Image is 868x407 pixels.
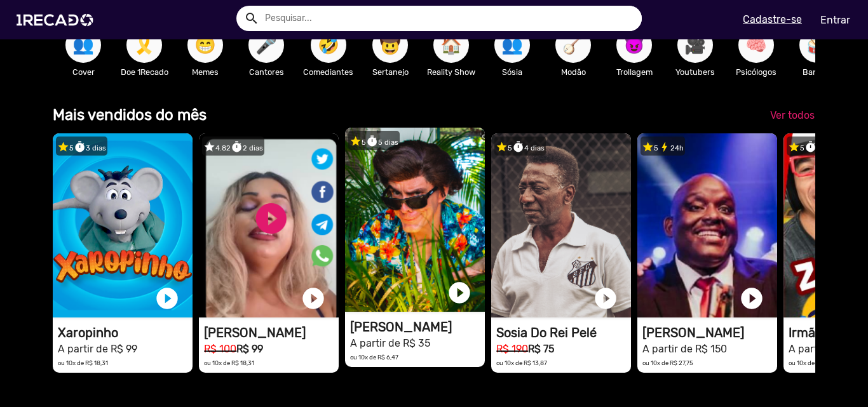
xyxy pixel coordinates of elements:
[642,343,727,355] small: A partir de R$ 150
[812,9,858,31] a: Entrar
[154,286,180,311] a: play_circle_filled
[789,359,840,366] small: ou 10x de R$ 27,56
[738,27,774,63] button: 🧠
[501,27,523,63] span: 👥
[58,343,137,355] small: A partir de R$ 99
[562,27,584,63] span: 🪕
[555,27,591,63] button: 🪕
[642,325,777,340] h1: [PERSON_NAME]
[303,66,353,78] p: Comediantes
[204,343,236,355] small: R$ 100
[491,133,631,317] video: 1RECADO vídeos dedicados para fãs e empresas
[59,66,107,78] p: Cover
[204,325,339,340] h1: [PERSON_NAME]
[637,133,777,317] video: 1RECADO vídeos dedicados para fãs e empresas
[242,66,290,78] p: Cantores
[745,27,767,63] span: 🧠
[120,66,168,78] p: Doe 1Recado
[236,343,263,355] b: R$ 99
[199,133,339,317] video: 1RECADO vídeos dedicados para fãs e empresas
[799,27,835,63] button: 🥁
[240,6,262,29] button: Example home icon
[181,66,229,78] p: Memes
[447,280,472,305] a: play_circle_filled
[739,286,764,311] a: play_circle_filled
[684,27,706,63] span: 🎥
[549,66,597,78] p: Modão
[350,337,430,349] small: A partir de R$ 35
[53,133,193,317] video: 1RECADO vídeos dedicados para fãs e empresas
[806,27,828,63] span: 🥁
[496,359,547,366] small: ou 10x de R$ 13,87
[433,27,469,63] button: 🏠
[204,359,254,366] small: ou 10x de R$ 18,31
[743,13,802,25] u: Cadastre-se
[255,6,642,31] input: Pesquisar...
[427,66,475,78] p: Reality Show
[623,27,645,63] span: 😈
[58,359,108,366] small: ou 10x de R$ 18,31
[671,66,719,78] p: Youtubers
[616,27,652,63] button: 😈
[350,354,398,361] small: ou 10x de R$ 6,47
[496,325,631,340] h1: Sosia Do Rei Pelé
[488,66,536,78] p: Sósia
[494,27,530,63] button: 👥
[610,66,658,78] p: Trollagem
[58,325,193,340] h1: Xaropinho
[301,286,326,311] a: play_circle_filled
[593,286,618,311] a: play_circle_filled
[366,66,414,78] p: Sertanejo
[350,319,485,335] h1: [PERSON_NAME]
[440,27,462,63] span: 🏠
[642,359,693,366] small: ou 10x de R$ 27,75
[244,11,259,26] mat-icon: Example home icon
[770,109,815,121] span: Ver todos
[677,27,713,63] button: 🎥
[793,66,841,78] p: Bandas
[732,66,780,78] p: Psicólogos
[528,343,554,355] b: R$ 75
[53,106,207,124] b: Mais vendidos do mês
[345,128,485,312] video: 1RECADO vídeos dedicados para fãs e empresas
[496,343,528,355] small: R$ 190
